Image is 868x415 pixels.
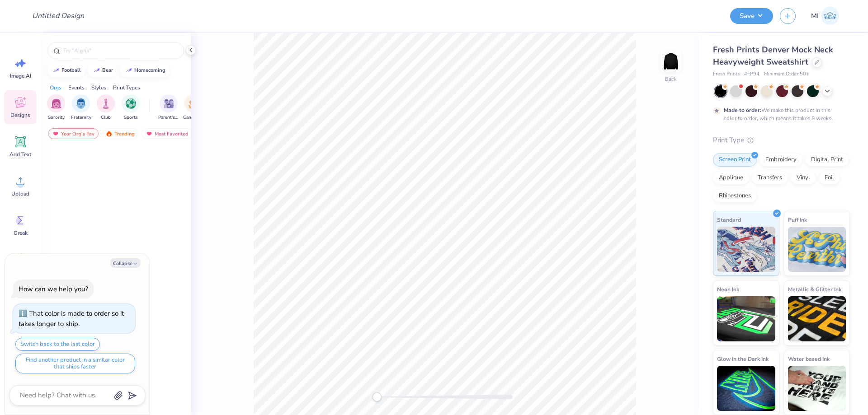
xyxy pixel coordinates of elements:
[724,106,835,122] div: We make this product in this color to order, which means it takes 8 weeks.
[759,153,802,167] div: Embroidery
[764,70,809,78] span: Minimum Order: 50 +
[25,7,91,25] input: Untitled Design
[713,135,850,145] div: Print Type
[662,52,680,70] img: Back
[158,94,179,121] button: filter button
[183,94,204,121] button: filter button
[125,68,132,73] img: trend_line.gif
[713,171,749,185] div: Applique
[120,64,170,77] button: homecoming
[146,131,153,137] img: most_fav.gif
[788,215,807,224] span: Puff Ink
[15,338,100,351] button: Switch back to the last color
[713,189,757,203] div: Rhinestones
[47,64,85,77] button: football
[61,68,81,73] div: football
[10,72,31,79] span: Image AI
[47,94,65,121] div: filter for Sorority
[821,7,839,25] img: Mark Isaac
[102,68,113,73] div: bear
[101,98,111,109] img: Club Image
[76,98,86,109] img: Fraternity Image
[788,354,830,364] span: Water based Ink
[158,94,179,121] div: filter for Parent's Weekend
[713,44,833,67] span: Fresh Prints Denver Mock Neck Heavyweight Sweatshirt
[62,46,178,55] input: Try "Alpha"
[71,94,91,121] div: filter for Fraternity
[19,284,88,294] div: How can we help you?
[819,171,840,185] div: Foil
[88,64,117,77] button: bear
[110,258,141,268] button: Collapse
[752,171,788,185] div: Transfers
[717,354,769,364] span: Glow in the Dark Ink
[101,114,111,121] span: Club
[48,128,99,139] div: Your Org's Fav
[47,94,65,121] button: filter button
[126,98,136,109] img: Sports Image
[122,94,140,121] div: filter for Sports
[14,229,28,237] span: Greek
[717,215,741,224] span: Standard
[164,98,174,109] img: Parent's Weekend Image
[730,8,773,24] button: Save
[71,94,91,121] button: filter button
[791,171,816,185] div: Vinyl
[183,114,204,121] span: Game Day
[717,227,775,272] img: Standard
[142,128,193,139] div: Most Favorited
[717,284,739,294] span: Neon Ink
[113,84,140,92] div: Print Types
[717,366,775,411] img: Glow in the Dark Ink
[48,114,65,121] span: Sorority
[19,309,124,328] div: That color is made to order so it takes longer to ship.
[15,354,135,373] button: Find another product in a similar color that ships faster
[713,153,757,167] div: Screen Print
[71,114,91,121] span: Fraternity
[134,68,165,73] div: homecoming
[93,68,100,73] img: trend_line.gif
[788,366,846,411] img: Water based Ink
[101,128,139,139] div: Trending
[807,7,843,25] a: MI
[373,392,382,401] div: Accessibility label
[11,190,29,197] span: Upload
[788,284,841,294] span: Metallic & Glitter Ink
[158,114,179,121] span: Parent's Weekend
[717,296,775,341] img: Neon Ink
[50,84,61,92] div: Orgs
[52,68,60,73] img: trend_line.gif
[10,112,30,119] span: Designs
[665,75,677,83] div: Back
[124,114,138,121] span: Sports
[805,153,849,167] div: Digital Print
[97,94,115,121] button: filter button
[97,94,115,121] div: filter for Club
[122,94,140,121] button: filter button
[811,11,819,21] span: MI
[51,98,61,109] img: Sorority Image
[713,70,740,78] span: Fresh Prints
[183,94,204,121] div: filter for Game Day
[744,70,759,78] span: # FP94
[724,107,761,114] strong: Made to order:
[91,84,106,92] div: Styles
[105,131,113,137] img: trending.gif
[9,151,31,158] span: Add Text
[52,131,59,137] img: most_fav.gif
[68,84,85,92] div: Events
[189,98,199,109] img: Game Day Image
[788,227,846,272] img: Puff Ink
[788,296,846,341] img: Metallic & Glitter Ink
